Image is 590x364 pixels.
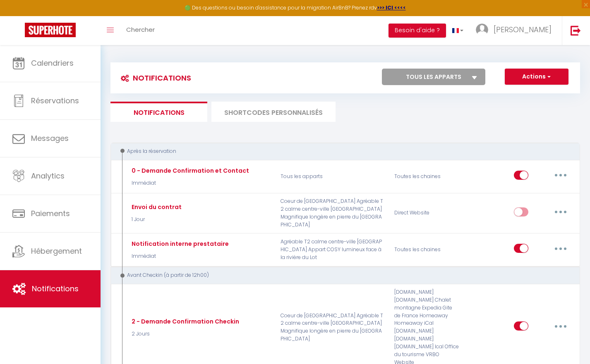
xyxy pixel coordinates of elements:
h3: Notifications [117,69,191,87]
li: SHORTCODES PERSONNALISÉS [211,102,336,122]
a: >>> ICI <<<< [377,4,406,11]
img: Super Booking [25,23,76,37]
div: Toutes les chaines [389,164,464,188]
span: Réservations [31,95,79,106]
span: [PERSON_NAME] [494,24,552,35]
li: Notifications [110,102,207,122]
p: Immédiat [130,179,249,187]
div: 2 - Demande Confirmation Checkin [130,317,239,326]
div: Avant Checkin (à partir de 12h00) [118,271,564,279]
span: Analytics [31,171,65,181]
button: Actions [505,69,568,85]
p: Immédiat [130,252,229,260]
p: Agréable T2 calme centre-ville [GEOGRAPHIC_DATA] Appart COSY lumineux face à la rivière du Lot [275,238,389,262]
span: Calendriers [31,58,74,68]
img: logout [571,25,581,36]
p: 2 Jours [130,330,239,338]
span: Chercher [126,25,155,34]
div: Envoi du contrat [130,202,182,212]
span: Hébergement [31,246,82,256]
div: Notification interne prestataire [130,239,229,248]
a: Chercher [120,16,161,45]
div: Après la réservation [118,148,564,155]
span: Messages [31,133,69,143]
a: ... [PERSON_NAME] [470,16,562,45]
button: Besoin d'aide ? [389,24,446,38]
p: Coeur de [GEOGRAPHIC_DATA] Agréable T2 calme centre-ville [GEOGRAPHIC_DATA] Magnifique longère en... [275,197,389,228]
span: Paiements [31,208,70,219]
p: 1 Jour [130,216,182,224]
span: Notifications [32,283,79,294]
img: ... [476,24,488,36]
div: Toutes les chaines [389,238,464,262]
div: Direct Website [389,197,464,228]
p: Tous les apparts [275,164,389,188]
div: 0 - Demande Confirmation et Contact [130,166,249,175]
